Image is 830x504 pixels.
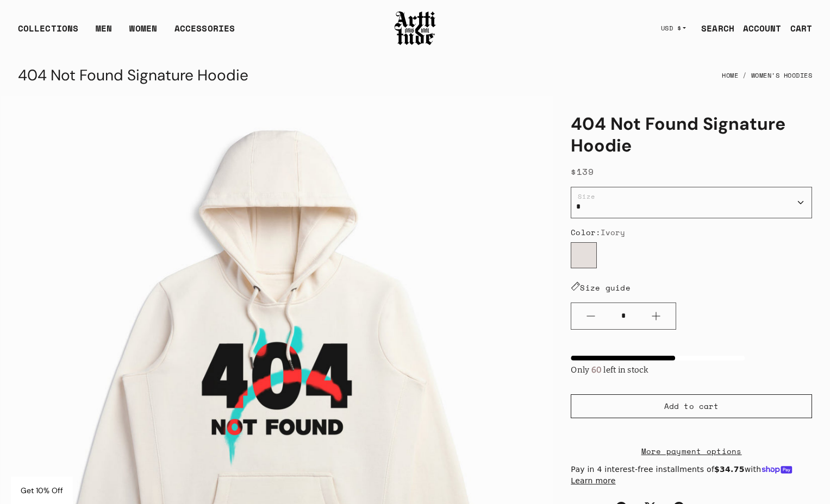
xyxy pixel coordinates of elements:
[571,282,631,293] a: Size guide
[692,17,734,39] a: SEARCH
[11,477,73,504] div: Get 10% Off
[782,17,812,39] a: Open cart
[571,113,812,156] h1: 404 Not Found Signature Hoodie
[734,17,782,39] a: ACCOUNT
[571,242,597,268] label: Ivory
[9,22,244,43] ul: Main navigation
[571,165,594,178] span: $139
[18,22,78,43] div: COLLECTIONS
[664,401,719,412] span: Add to cart
[96,22,112,43] a: MEN
[601,226,626,238] span: Ivory
[21,486,63,495] span: Get 10% Off
[571,445,812,457] a: More payment options
[18,62,248,89] div: 404 Not Found Signature Hoodie
[790,22,812,35] div: CART
[571,227,812,238] div: Color:
[571,303,610,329] button: Minus
[751,64,813,87] a: Women's Hoodies
[129,22,157,43] a: WOMEN
[394,10,437,47] img: Arttitude
[174,22,235,43] div: ACCESSORIES
[571,361,745,377] div: Only left in stock
[661,24,682,33] span: USD $
[571,394,812,418] button: Add to cart
[636,303,676,329] button: Plus
[654,16,693,40] button: USD $
[589,365,603,375] span: 60
[722,64,738,87] a: Home
[610,306,636,326] input: Quantity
